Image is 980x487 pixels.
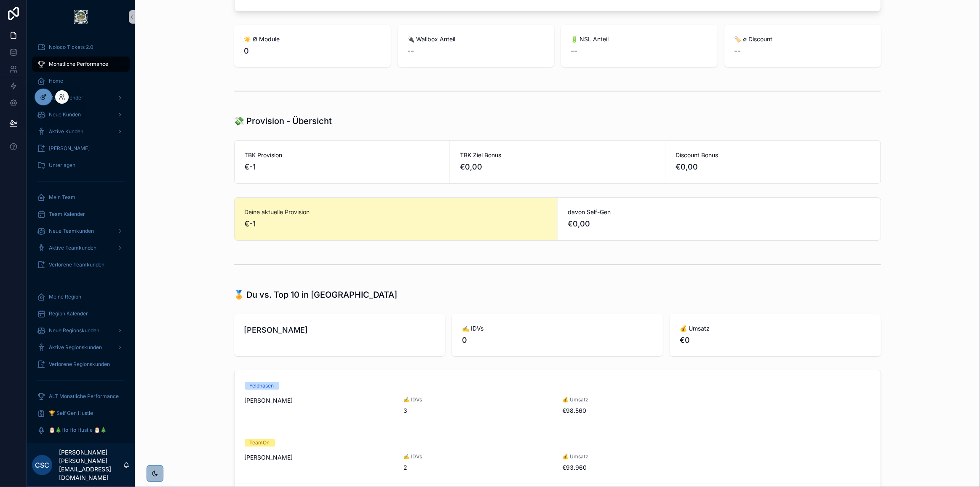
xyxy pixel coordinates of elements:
[49,211,85,218] span: Team Kalender
[32,240,130,256] a: Aktive Teamkunden
[32,107,130,122] a: Neue Kunden
[32,357,130,372] a: Verlorene Regionskunden
[49,194,75,201] span: Mein Team
[676,151,871,159] span: Discount Bonus
[32,90,130,105] a: Mein Kalender
[563,406,712,415] span: €98.560
[49,344,102,351] span: Aktive Regionskunden
[32,323,130,338] a: Neue Regionskunden
[27,34,135,443] div: scrollable content
[676,161,871,173] span: €0,00
[35,460,49,470] span: CSc
[49,145,90,152] span: [PERSON_NAME]
[49,78,63,84] span: Home
[408,45,414,57] span: --
[244,35,381,43] span: ☀️ Ø Module
[734,35,871,43] span: 🏷 ⌀ Discount
[403,396,553,403] span: ✍️ IDVs
[245,453,394,462] span: [PERSON_NAME]
[250,439,270,447] div: TeamOn
[49,327,99,334] span: Neue Regionskunden
[49,61,108,67] span: Monatliche Performance
[408,35,544,43] span: 🔌 Wallbox Anteil
[32,190,130,205] a: Mein Team
[460,161,655,173] span: €0,00
[49,111,81,118] span: Neue Kunden
[568,218,871,230] span: €0,00
[462,334,653,346] span: 0
[32,40,130,55] a: Noloco Tickets 2.0
[234,115,332,127] h1: 💸 Provision - Übersicht
[250,382,274,390] div: Feldhasen
[32,257,130,272] a: Verlorene Teamkunden
[680,334,871,346] span: €0
[403,406,553,415] span: 3
[462,324,653,333] span: ✍️ IDVs
[49,228,94,234] span: Neue Teamkunden
[568,208,871,216] span: davon Self-Gen
[245,161,440,173] span: €-1
[49,245,96,251] span: Aktive Teamkunden
[49,393,119,400] span: ALT Monatliche Performance
[244,324,435,336] span: [PERSON_NAME]
[32,389,130,404] a: ALT Monatliche Performance
[74,10,88,24] img: App logo
[32,340,130,355] a: Aktive Regionskunden
[49,361,110,368] span: Verlorene Regionskunden
[571,35,708,43] span: 🔋 NSL Anteil
[49,44,93,51] span: Noloco Tickets 2.0
[49,162,75,169] span: Unterlagen
[734,45,741,57] span: --
[59,448,123,482] p: [PERSON_NAME] [PERSON_NAME][EMAIL_ADDRESS][DOMAIN_NAME]
[32,207,130,222] a: Team Kalender
[49,261,104,268] span: Verlorene Teamkunden
[32,124,130,139] a: Aktive Kunden
[245,151,440,159] span: TBK Provision
[680,324,871,333] span: 💰 Umsatz
[32,73,130,89] a: Home
[32,158,130,173] a: Unterlagen
[571,45,578,57] span: --
[245,396,394,405] span: [PERSON_NAME]
[403,453,553,460] span: ✍️ IDVs
[563,463,712,472] span: €93.960
[245,218,547,230] span: €-1
[234,289,398,301] h1: 🏅 Du vs. Top 10 in [GEOGRAPHIC_DATA]
[32,406,130,421] a: 🏆 Self Gen Hustle
[32,289,130,304] a: Meine Region
[49,310,88,317] span: Region Kalender
[32,57,130,72] a: Monatliche Performance
[32,223,130,239] a: Neue Teamkunden
[32,141,130,156] a: [PERSON_NAME]
[49,410,93,417] span: 🏆 Self Gen Hustle
[244,45,381,57] span: 0
[403,463,553,472] span: 2
[32,306,130,321] a: Region Kalender
[49,128,83,135] span: Aktive Kunden
[49,293,81,300] span: Meine Region
[460,151,655,159] span: TBK Ziel Bonus
[563,396,712,403] span: 💰 Umsatz
[32,422,130,438] a: 🎅🎄Ho Ho Hustle 🎅🎄
[245,208,547,216] span: Deine aktuelle Provision
[563,453,712,460] span: 💰 Umsatz
[49,427,107,433] span: 🎅🎄Ho Ho Hustle 🎅🎄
